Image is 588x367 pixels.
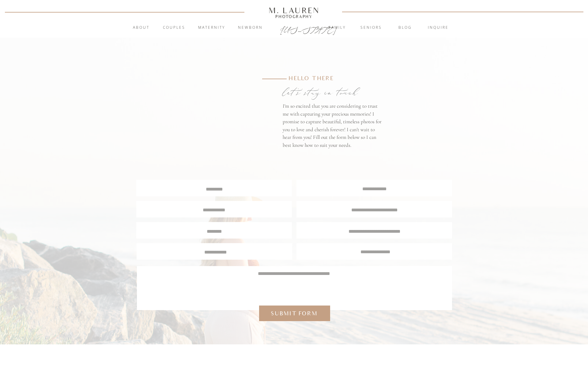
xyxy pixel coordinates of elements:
a: Photography [266,15,322,18]
p: Hello there [288,74,367,84]
p: let's stay in touch [283,84,383,101]
a: Family [321,25,354,31]
a: Newborn [234,25,267,31]
a: Maternity [195,25,228,31]
a: [US_STATE] [280,25,308,32]
p: I'm so excited that you are considering to trust me with capturing your precious memories! I prom... [283,102,383,154]
a: About [129,25,153,31]
a: Seniors [355,25,388,31]
a: inquire [422,25,455,31]
a: Couples [157,25,190,31]
a: blog [389,25,422,31]
a: M. Lauren [250,7,338,14]
a: Submit form [268,310,320,317]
